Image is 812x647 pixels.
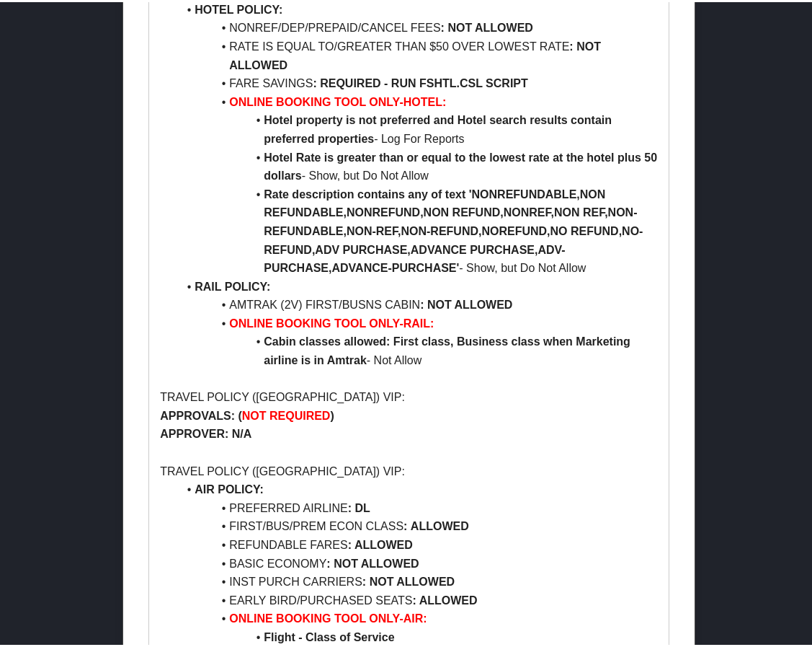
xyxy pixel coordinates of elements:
[229,610,427,622] strong: ONLINE BOOKING TOOL ONLY-AIR:
[177,146,658,183] li: - Show, but Do Not Allow
[195,481,264,493] strong: AIR POLICY:
[264,186,643,272] strong: Rate description contains any of text 'NONREFUNDABLE,NON REFUNDABLE,NONREFUND,NON REFUND,NONREF,N...
[177,589,658,608] li: EARLY BIRD/PURCHASED SEATS
[160,386,658,405] p: TRAVEL POLICY ([GEOGRAPHIC_DATA]) VIP:
[177,294,658,312] li: AMTRAK (2V) FIRST/BUSNS CABIN
[264,112,615,143] strong: Hotel property is not preferred and Hotel search results contain preferred properties
[177,515,658,534] li: FIRST/BUS/PREM ECON CLASS
[195,1,282,14] strong: HOTEL POLICY:
[160,426,251,438] strong: APPROVER: N/A
[569,38,573,50] strong: :
[403,518,407,530] strong: :
[330,408,334,420] strong: )
[229,315,434,327] strong: ONLINE BOOKING TOOL ONLY-RAIL:
[264,629,394,641] strong: Flight - Class of Service
[326,555,419,568] strong: : NOT ALLOWED
[177,17,658,35] li: NONREF/DEP/PREPAID/CANCEL FEES
[160,408,235,420] strong: APPROVALS:
[177,183,658,276] li: - Show, but Do Not Allow
[238,408,241,420] strong: (
[242,408,331,420] strong: NOT REQUIRED
[229,38,604,69] strong: NOT ALLOWED
[177,109,658,146] li: - Log For Reports
[195,278,270,291] strong: RAIL POLICY:
[411,518,469,530] strong: ALLOWED
[362,573,455,586] strong: : NOT ALLOWED
[264,149,660,180] strong: Hotel Rate is greater than or equal to the lowest rate at the hotel plus 50 dollars
[348,537,413,549] strong: : ALLOWED
[177,330,658,367] li: - Not Allow
[177,571,658,589] li: INST PURCH CARRIERS
[177,534,658,553] li: REFUNDABLE FARES
[229,94,446,106] strong: ONLINE BOOKING TOOL ONLY-HOTEL:
[313,75,527,87] strong: : REQUIRED - RUN FSHTL.CSL SCRIPT
[177,497,658,516] li: PREFERRED AIRLINE
[177,72,658,91] li: FARE SAVINGS
[160,460,658,479] p: TRAVEL POLICY ([GEOGRAPHIC_DATA]) VIP:
[264,333,633,364] strong: Cabin classes allowed: First class, Business class when Marketing airline is in Amtrak
[441,19,533,32] strong: : NOT ALLOWED
[177,553,658,571] li: BASIC ECONOMY
[413,592,478,604] strong: : ALLOWED
[348,500,370,512] strong: : DL
[177,35,658,72] li: RATE IS EQUAL TO/GREATER THAN $50 OVER LOWEST RATE
[420,296,512,309] strong: : NOT ALLOWED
